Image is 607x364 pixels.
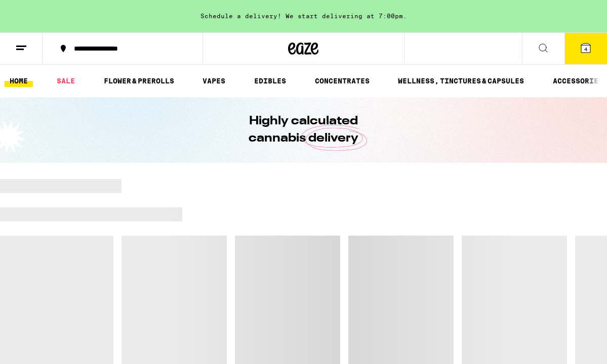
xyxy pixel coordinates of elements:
[393,75,529,87] a: WELLNESS, TINCTURES & CAPSULES
[52,75,80,87] a: SALE
[310,75,375,87] a: CONCENTRATES
[99,75,179,87] a: FLOWER & PREROLLS
[584,46,587,52] span: 4
[564,33,607,64] button: 4
[197,75,230,87] a: VAPES
[220,113,387,147] h1: Highly calculated cannabis delivery
[5,75,33,87] a: HOME
[249,75,291,87] a: EDIBLES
